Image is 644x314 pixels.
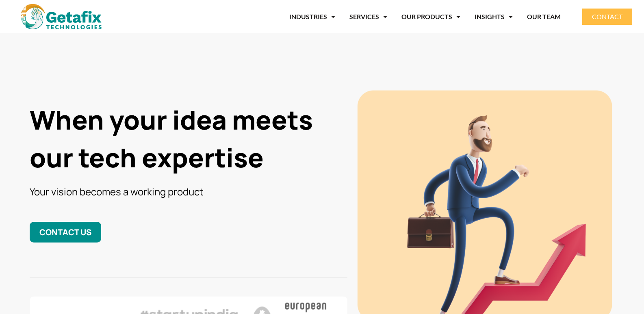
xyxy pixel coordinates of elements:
a: OUR PRODUCTS [401,7,460,26]
nav: Menu [126,7,561,26]
a: INDUSTRIES [289,7,335,26]
a: CONTACT [582,9,632,25]
a: CONTACT US [30,222,101,243]
a: SERVICES [349,7,387,26]
img: web and mobile application development company [21,4,102,29]
h3: Your vision becomes a working product [30,185,347,198]
a: INSIGHTS [475,7,513,26]
h1: When your idea meets our tech expertise [30,101,347,177]
span: CONTACT US [39,227,91,238]
a: OUR TEAM [527,7,561,26]
span: CONTACT [592,13,622,20]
